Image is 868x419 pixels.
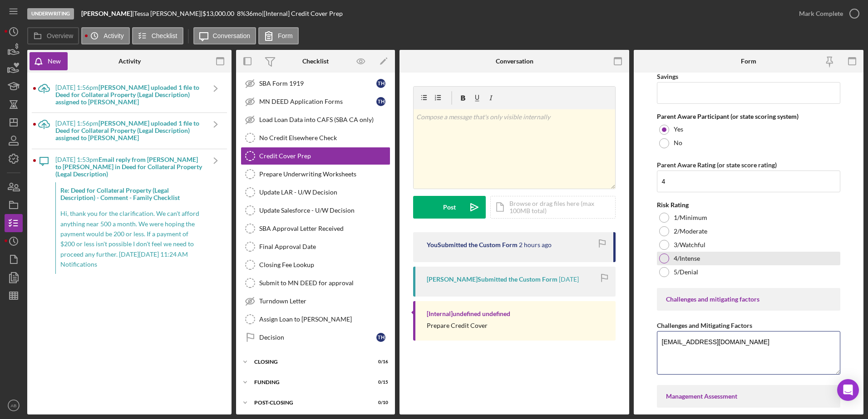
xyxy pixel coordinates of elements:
[55,84,204,106] div: [DATE] 1:56pm
[302,58,329,65] div: Checklist
[427,322,488,329] div: Prepare Credit Cover
[259,80,376,87] div: SBA Form 1919
[241,292,390,310] a: Turndown Letter
[259,134,390,141] div: No Credit Elsewhere Check
[33,77,227,112] a: [DATE] 1:56pm[PERSON_NAME] uploaded 1 file to Deed for Collateral Property (Legal Description) as...
[241,147,390,165] a: Credit Cover Prep
[241,328,390,346] a: DecisionTH
[5,396,23,414] button: AB
[241,129,390,147] a: No Credit Elsewhere Check
[55,119,199,141] b: [PERSON_NAME] uploaded 1 file to Deed for Collateral Property (Legal Description) assigned to [PE...
[259,279,390,287] div: Submit to MN DEED for approval
[259,225,390,232] div: SBA Approval Letter Received
[132,27,183,44] button: Checklist
[259,297,390,305] div: Turndown Letter
[152,32,178,39] label: Checklist
[60,186,180,201] strong: Re: Deed for Collateral Property (Legal Description) - Comment - Family Checklist
[241,74,390,93] a: SBA Form 1919TH
[241,201,390,219] a: Update Salesforce - U/W Decision
[674,214,707,221] label: 1/Minimum
[48,52,61,70] div: New
[55,83,199,106] b: [PERSON_NAME] uploaded 1 file to Deed for Collateral Property (Legal Description) assigned to [PE...
[790,5,863,23] button: Mark Complete
[241,165,390,183] a: Prepare Underwriting Worksheets
[241,274,390,292] a: Submit to MN DEED for approval
[657,322,752,329] label: Challenges and Mitigating Factors
[657,161,777,169] label: Parent Aware Rating (or state score rating)
[259,207,390,214] div: Update Salesforce - U/W Decision
[11,403,17,408] text: AB
[81,27,129,44] button: Activity
[118,58,141,65] div: Activity
[60,209,200,269] p: Hi, thank you for the clarification. We can't afford anything near 500 a month. We were hoping th...
[33,149,227,286] a: [DATE] 1:53pmEmail reply from [PERSON_NAME] to [PERSON_NAME] in Deed for Collateral Property (Leg...
[193,27,256,44] button: Conversation
[278,32,293,39] label: Form
[55,156,202,178] b: Email reply from [PERSON_NAME] to [PERSON_NAME] in Deed for Collateral Property (Legal Description)
[674,241,705,248] label: 3/Watchful
[246,10,262,17] div: 36 mo
[134,10,202,17] div: Tessa [PERSON_NAME] |
[674,228,707,235] label: 2/Moderate
[81,10,134,17] div: |
[427,276,557,283] div: [PERSON_NAME] Submitted the Custom Form
[443,196,456,219] div: Post
[213,32,251,39] label: Conversation
[55,156,204,178] div: [DATE] 1:53pm
[666,296,832,303] div: Challenges and mitigating factors
[254,359,365,365] div: CLOSING
[104,32,123,39] label: Activity
[657,73,678,80] label: Savings
[666,393,832,400] div: Management Assessment
[262,10,343,17] div: | [Internal] Credit Cover Prep
[427,241,518,248] div: You Submitted the Custom Form
[799,5,843,23] div: Mark Complete
[413,196,486,219] button: Post
[674,126,683,133] label: Yes
[259,189,390,196] div: Update LAR - U/W Decision
[259,171,390,178] div: Prepare Underwriting Worksheets
[259,261,390,268] div: Closing Fee Lookup
[33,113,227,148] a: [DATE] 1:56pm[PERSON_NAME] uploaded 1 file to Deed for Collateral Property (Legal Description) as...
[674,255,700,262] label: 4/Intense
[81,10,132,17] b: [PERSON_NAME]
[559,276,579,283] time: 2025-07-14 17:22
[241,183,390,201] a: Update LAR - U/W Decision
[376,97,385,106] div: T H
[237,10,246,17] div: 8 %
[259,316,390,323] div: Assign Loan to [PERSON_NAME]
[376,79,385,88] div: T H
[259,152,390,160] div: Credit Cover Prep
[254,380,365,385] div: Funding
[241,111,390,129] a: Load Loan Data into CAFS (SBA CA only)
[657,331,841,375] textarea: [EMAIL_ADDRESS][DOMAIN_NAME]
[254,400,365,405] div: POST-CLOSING
[259,98,376,105] div: MN DEED Application Forms
[376,333,385,342] div: T H
[657,201,841,209] div: Risk Rating
[657,113,841,120] div: Parent Aware Participant (or state scoring system)
[427,310,510,317] div: [Internal] undefined undefined
[241,310,390,328] a: Assign Loan to [PERSON_NAME]
[259,243,390,250] div: Final Approval Date
[258,27,299,44] button: Form
[27,8,74,19] div: Underwriting
[241,219,390,238] a: SBA Approval Letter Received
[47,32,73,39] label: Overview
[674,139,682,146] label: No
[837,379,859,401] div: Open Intercom Messenger
[259,116,390,123] div: Load Loan Data into CAFS (SBA CA only)
[496,58,533,65] div: Conversation
[241,238,390,256] a: Final Approval Date
[259,334,376,341] div: Decision
[372,400,388,405] div: 0 / 10
[30,52,68,70] button: New
[202,10,237,17] div: $13,000.00
[55,120,204,141] div: [DATE] 1:56pm
[674,268,698,276] label: 5/Denial
[27,27,79,44] button: Overview
[241,256,390,274] a: Closing Fee Lookup
[519,241,552,248] time: 2025-08-20 00:59
[372,359,388,365] div: 0 / 16
[241,93,390,111] a: MN DEED Application FormsTH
